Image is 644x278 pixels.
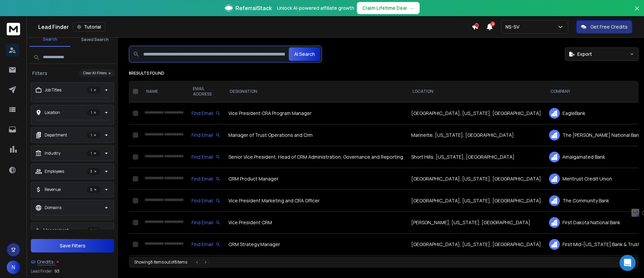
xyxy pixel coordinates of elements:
[490,22,495,26] span: 4
[187,81,224,103] th: EMAIL ADDRESS
[192,219,220,226] div: Find Email
[192,175,220,182] div: Find Email
[87,186,100,193] p: 5
[224,255,407,277] td: Vice President CRM Development
[192,197,220,204] div: Find Email
[224,190,407,212] td: Vice President Marketing and CRA Officer
[192,132,220,138] div: Find Email
[410,5,414,11] span: →
[224,168,407,190] td: CRM Product Manager
[45,132,67,138] p: Department
[87,168,100,175] p: 3
[224,146,407,168] td: Senior Vice President, Head of CRM Administration, Governance and Reporting
[30,70,50,77] h3: Filters
[54,269,59,274] span: 93
[45,169,64,174] p: Employees
[87,150,100,157] p: 1
[576,20,632,34] button: Get Free Credits
[38,22,472,32] div: Lead Finder
[31,255,114,269] a: Credits:
[74,33,115,46] button: Saved Search
[407,255,545,277] td: [GEOGRAPHIC_DATA], [US_STATE], [GEOGRAPHIC_DATA]
[31,269,53,274] p: Lead Finder:
[45,110,60,115] p: Location
[620,255,636,271] div: Open Intercom Messenger
[87,109,100,116] p: 1
[45,87,61,93] p: Job Titles
[407,124,545,146] td: Marinette, [US_STATE], [GEOGRAPHIC_DATA]
[192,241,220,248] div: Find Email
[224,212,407,234] td: Vice President CRM
[73,22,105,32] button: Tutorial
[45,187,61,192] p: Revenue
[235,4,272,12] span: ReferralStack
[224,103,407,124] td: Vice President CRA Program Manager
[30,33,70,47] button: Search
[277,5,354,11] p: Unlock AI-powered affiliate growth
[357,2,420,14] button: Claim Lifetime Deal→
[43,228,68,233] p: Management
[505,24,522,30] p: NS-SV
[633,4,641,20] button: Close banner
[407,234,545,255] td: [GEOGRAPHIC_DATA], [US_STATE], [GEOGRAPHIC_DATA]
[192,110,220,117] div: Find Email
[37,259,55,265] span: Credits:
[31,239,114,252] button: Save Filters
[129,71,639,76] p: 8 results found
[134,260,187,265] div: Showing 8 items out of 8 items
[45,205,61,210] p: Domains
[590,24,628,30] p: Get Free Credits
[192,154,220,160] div: Find Email
[141,81,187,103] th: NAME
[407,212,545,234] td: [PERSON_NAME], [US_STATE], [GEOGRAPHIC_DATA]
[577,51,592,57] span: Export
[79,69,115,77] button: Clear All Filters
[87,132,100,138] p: 1
[45,151,60,156] p: Industry
[407,168,545,190] td: [GEOGRAPHIC_DATA], [US_STATE], [GEOGRAPHIC_DATA]
[7,261,20,274] button: N
[289,47,320,61] button: AI Search
[224,81,407,103] th: DESIGNATION
[407,190,545,212] td: [GEOGRAPHIC_DATA], [US_STATE], [GEOGRAPHIC_DATA]
[224,234,407,255] td: CRM Strategy Manager
[224,124,407,146] td: Manager of Trust Operations and Crm
[87,87,100,93] p: 1
[407,103,545,124] td: [GEOGRAPHIC_DATA], [US_STATE], [GEOGRAPHIC_DATA]
[87,227,100,234] p: 4
[407,81,545,103] th: LOCATION
[407,146,545,168] td: Short Hills, [US_STATE], [GEOGRAPHIC_DATA]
